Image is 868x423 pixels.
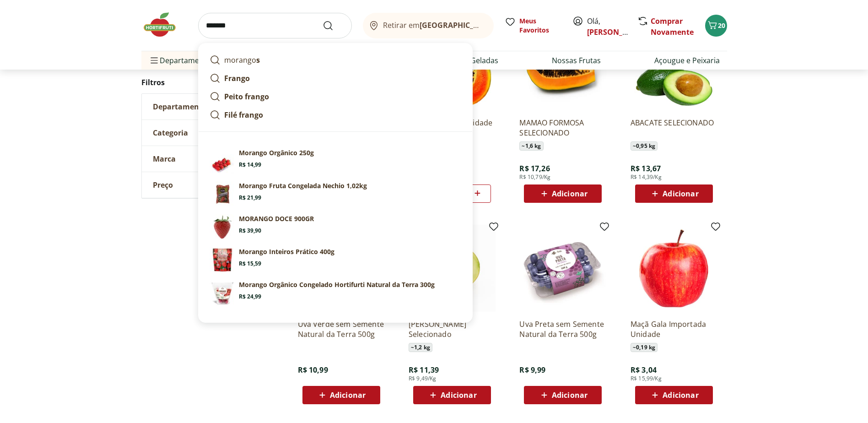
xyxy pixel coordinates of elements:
a: Morango Orgânico 250gMorango Orgânico 250gR$ 14,99 [206,145,465,178]
button: Submit Search [323,20,345,31]
button: Preço [142,172,279,198]
strong: Filé frango [224,110,263,120]
span: R$ 15,59 [239,260,261,267]
p: MORANGO DOCE 900GR [239,214,314,223]
button: Adicionar [635,386,713,404]
span: R$ 10,99 [298,365,328,375]
span: R$ 14,99 [239,161,261,168]
span: R$ 14,39/Kg [631,174,662,181]
span: R$ 9,49/Kg [409,375,437,382]
span: Retirar em [383,21,484,29]
span: ~ 0,19 kg [631,343,658,352]
a: Uva Verde sem Semente Natural da Terra 500g [298,319,385,339]
a: Morango Orgânico Congelado Hortifurti Natural da Terra 300gR$ 24,99 [206,277,465,309]
a: morangos [206,51,465,69]
span: Categoria [153,128,188,137]
span: ~ 1,6 kg [519,141,543,151]
p: Morango Orgânico 250g [239,148,314,157]
a: [PERSON_NAME] Selecionado [409,319,496,339]
a: Nossas Frutas [552,55,601,66]
span: Meus Favoritos [519,16,561,35]
a: Frango [206,69,465,87]
strong: Frango [224,73,250,83]
a: Peito frango [206,87,465,106]
button: Marca [142,146,279,172]
button: Adicionar [524,184,602,203]
button: Departamento [142,94,279,119]
span: Adicionar [663,190,698,197]
a: Comprar Novamente [651,16,694,37]
span: Adicionar [552,391,588,399]
p: Morango Fruta Congelada Nechio 1,02kg [239,181,367,190]
a: [PERSON_NAME] [587,27,647,37]
input: search [198,13,352,38]
img: Morango Orgânico 250g [210,148,235,174]
a: PrincipalMORANGO DOCE 900GRR$ 39,90 [206,211,465,244]
a: Filé frango [206,106,465,124]
span: ~ 1,2 kg [409,343,432,352]
span: R$ 17,26 [519,163,550,174]
a: ABACATE SELECIONADO [631,118,717,138]
span: R$ 21,99 [239,194,261,201]
span: Adicionar [663,391,698,399]
span: R$ 24,99 [239,293,261,300]
span: Marca [153,154,176,163]
span: Adicionar [330,391,366,399]
img: Uva Preta sem Semente Natural da Terra 500g [519,225,606,312]
span: R$ 10,79/Kg [519,174,550,181]
span: ~ 0,95 kg [631,141,658,151]
img: Maçã Gala Importada Unidade [631,225,717,312]
b: [GEOGRAPHIC_DATA]/[GEOGRAPHIC_DATA] [420,20,574,30]
button: Retirar em[GEOGRAPHIC_DATA]/[GEOGRAPHIC_DATA] [363,13,494,38]
img: Principal [210,247,235,273]
span: R$ 9,99 [519,365,545,375]
h2: Filtros [141,73,280,92]
button: Adicionar [524,386,602,404]
button: Adicionar [413,386,491,404]
button: Adicionar [635,184,713,203]
a: Maçã Gala Importada Unidade [631,319,717,339]
span: Olá, [587,16,628,38]
img: Principal [210,214,235,240]
button: Categoria [142,120,279,146]
p: Morango Orgânico Congelado Hortifurti Natural da Terra 300g [239,280,435,289]
button: Menu [149,49,160,71]
span: R$ 15,99/Kg [631,375,662,382]
p: morango [224,54,260,65]
span: 20 [718,21,725,30]
strong: Peito frango [224,92,269,102]
a: Morango Fruta Congelada Nechio 1,02kgMorango Fruta Congelada Nechio 1,02kgR$ 21,99 [206,178,465,211]
span: Preço [153,180,173,190]
a: PrincipalMorango Inteiros Prático 400gR$ 15,59 [206,244,465,277]
a: MAMAO FORMOSA SELECIONADO [519,118,606,138]
p: Morango Inteiros Prático 400g [239,247,334,256]
span: Adicionar [552,190,588,197]
span: Departamento [153,102,207,111]
a: Açougue e Peixaria [654,55,720,66]
img: Morango Fruta Congelada Nechio 1,02kg [210,181,235,207]
span: R$ 13,67 [631,163,661,174]
span: Adicionar [441,391,476,399]
span: R$ 39,90 [239,227,261,234]
span: R$ 3,04 [631,365,657,375]
button: Adicionar [302,386,380,404]
button: Carrinho [705,15,727,37]
img: Hortifruti [141,11,187,38]
span: R$ 11,39 [409,365,439,375]
a: Uva Preta sem Semente Natural da Terra 500g [519,319,606,339]
span: Departamentos [149,49,215,71]
strong: s [256,55,260,65]
a: Meus Favoritos [505,16,561,35]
